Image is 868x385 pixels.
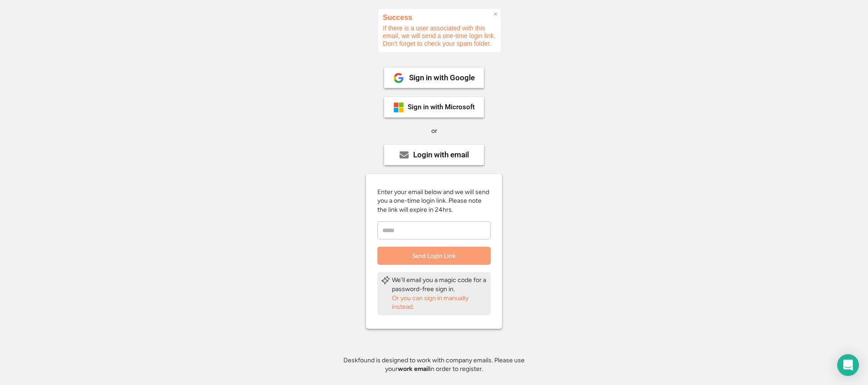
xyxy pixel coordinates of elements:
[392,294,487,312] div: Or you can sign in manually instead.
[378,9,501,52] div: If there is a user associated with this email, we will send a one-time login link. Don't forget t...
[377,247,491,265] button: Send Login Link
[383,14,496,21] h2: Success
[392,276,487,293] div: We'll email you a magic code for a password-free sign in.
[837,354,859,376] div: Open Intercom Messenger
[398,365,429,373] strong: work email
[332,356,536,374] div: Deskfound is designed to work with company emails. Please use your in order to register.
[377,188,491,214] div: Enter your email below and we will send you a one-time login link. Please note the link will expi...
[431,127,437,136] div: or
[393,73,404,83] img: 1024px-Google__G__Logo.svg.png
[409,74,475,82] div: Sign in with Google
[413,151,469,159] div: Login with email
[393,102,404,113] img: ms-symbollockup_mssymbol_19.png
[494,10,497,18] span: ×
[408,104,475,111] div: Sign in with Microsoft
